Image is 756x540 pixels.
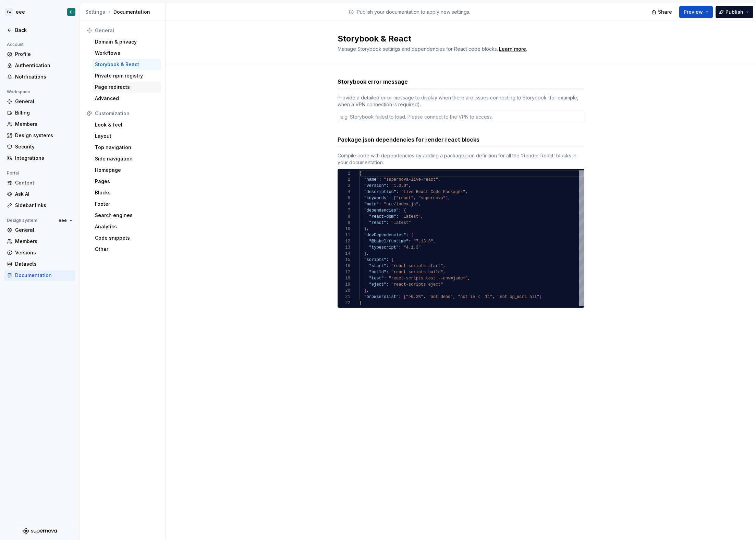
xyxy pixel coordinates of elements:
span: : [379,202,381,207]
a: Sidebar links [4,200,75,211]
span: eee [59,218,67,223]
span: . [498,47,527,52]
span: "version" [364,183,386,188]
span: , [438,177,440,182]
a: Other [92,244,161,255]
span: : [399,295,401,299]
a: Versions [4,247,75,258]
div: 19 [338,281,350,288]
span: Publish [725,9,743,15]
span: : [386,270,389,275]
span: Share [658,9,672,15]
span: "dependencies" [364,208,399,213]
a: Analytics [92,221,161,232]
span: ] [446,196,448,201]
span: : [396,214,399,219]
button: FWeeeD [1,4,78,20]
a: Homepage [92,165,161,176]
div: 13 [338,244,350,251]
a: General [4,225,75,236]
div: Pages [95,178,158,185]
span: ] [539,295,541,299]
span: { [403,208,406,213]
a: General [4,96,75,107]
div: Documentation [15,272,73,279]
a: Content [4,177,75,188]
a: Security [4,141,75,152]
span: "4.1.3" [403,245,420,250]
a: Design systems [4,130,75,141]
button: Settings [85,9,105,15]
span: "name" [364,177,379,182]
span: , [448,196,450,201]
span: } [364,288,366,293]
div: Analytics [95,223,158,230]
span: "test" [369,276,383,281]
span: : [386,264,389,268]
div: Profile [15,51,73,58]
a: Supernova Logo [23,528,57,535]
span: "react" [396,196,413,201]
a: Storybook & React [92,59,161,70]
div: Security [15,143,73,150]
span: "1.0.0" [391,183,408,188]
div: 12 [338,238,350,244]
div: Customization [95,110,158,117]
a: Side navigation [92,153,161,164]
a: Look & feel [92,119,161,130]
div: Back [15,27,73,34]
div: Content [15,179,73,186]
span: , [465,190,467,194]
div: Integrations [15,155,73,161]
div: Versions [15,249,73,256]
a: Footer [92,199,161,209]
span: [ [393,196,396,201]
div: 7 [338,207,350,214]
div: 17 [338,269,350,275]
span: : [399,245,401,250]
div: 5 [338,195,350,201]
a: Pages [92,176,161,187]
div: 21 [338,294,350,300]
span: "react" [369,220,386,225]
div: Authentication [15,62,73,69]
span: "supernova-live-react" [384,177,438,182]
span: , [418,202,420,207]
span: "@babel/runtime" [369,239,408,244]
a: Advanced [92,93,161,104]
div: Workspace [4,88,33,96]
a: Authentication [4,60,75,71]
span: "keywords" [364,196,389,201]
span: : [389,196,391,201]
span: } [364,227,366,231]
span: "typescript" [369,245,398,250]
div: Page redirects [95,84,158,91]
div: General [15,98,73,105]
span: } [364,251,366,256]
span: "latest" [391,220,411,225]
span: "build" [369,270,386,275]
div: Datasets [15,261,73,267]
div: 22 [338,300,350,306]
div: Documentation [85,9,162,15]
a: Private npm registry [92,70,161,81]
div: Top navigation [95,144,158,151]
a: Members [4,119,75,130]
span: "src/index.js" [384,202,418,207]
div: Notifications [15,73,73,80]
div: Domain & privacy [95,38,158,45]
div: Side navigation [95,155,158,162]
span: "latest" [401,214,421,219]
div: 6 [338,201,350,207]
span: "eject" [369,282,386,287]
div: Advanced [95,95,158,102]
div: Homepage [95,167,158,173]
span: , [409,183,411,188]
div: Footer [95,201,158,207]
span: , [423,295,426,299]
span: : [384,276,386,281]
span: , [421,214,423,219]
span: , [413,196,416,201]
div: 14 [338,251,350,257]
